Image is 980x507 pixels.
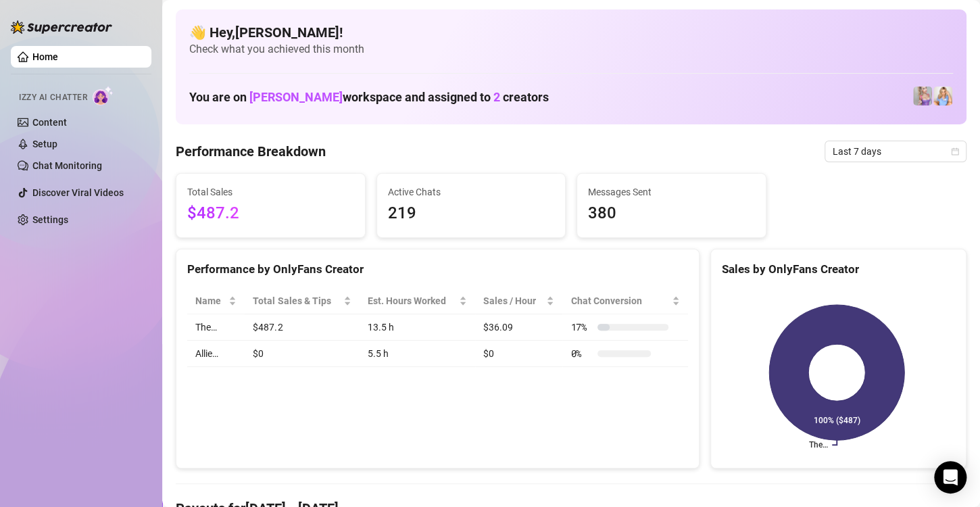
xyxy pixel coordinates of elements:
[187,341,245,367] td: Allie…
[32,51,58,62] a: Home
[368,293,456,308] div: Est. Hours Worked
[934,461,966,493] div: Open Intercom Messenger
[195,293,226,308] span: Name
[93,86,114,105] img: AI Chatter
[475,288,562,314] th: Sales / Hour
[475,314,562,341] td: $36.09
[245,288,360,314] th: Total Sales & Tips
[588,185,755,199] span: Messages Sent
[493,90,500,104] span: 2
[32,117,67,128] a: Content
[388,185,555,199] span: Active Chats
[588,201,755,226] span: 380
[475,341,562,367] td: $0
[722,260,955,279] div: Sales by OnlyFans Creator
[187,201,354,226] span: $487.2
[189,90,549,105] h1: You are on workspace and assigned to creators
[32,160,102,171] a: Chat Monitoring
[32,187,124,198] a: Discover Viral Videos
[933,87,952,105] img: The
[388,201,555,226] span: 219
[570,293,668,308] span: Chat Conversion
[176,142,326,161] h4: Performance Breakdown
[360,314,475,341] td: 13.5 h
[187,185,354,199] span: Total Sales
[189,23,953,42] h4: 👋 Hey, [PERSON_NAME] !
[483,293,543,308] span: Sales / Hour
[913,87,932,105] img: Allie
[249,90,343,104] span: [PERSON_NAME]
[570,346,592,361] span: 0 %
[187,314,245,341] td: The…
[951,147,959,155] span: calendar
[245,314,360,341] td: $487.2
[562,288,687,314] th: Chat Conversion
[570,320,592,335] span: 17 %
[187,288,245,314] th: Name
[32,139,57,149] a: Setup
[32,214,68,225] a: Settings
[11,20,112,34] img: logo-BBDzfeDw.svg
[245,341,360,367] td: $0
[253,293,341,308] span: Total Sales & Tips
[809,440,828,450] text: The…
[833,141,958,162] span: Last 7 days
[19,91,87,104] span: Izzy AI Chatter
[187,260,688,279] div: Performance by OnlyFans Creator
[360,341,475,367] td: 5.5 h
[189,42,953,57] span: Check what you achieved this month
